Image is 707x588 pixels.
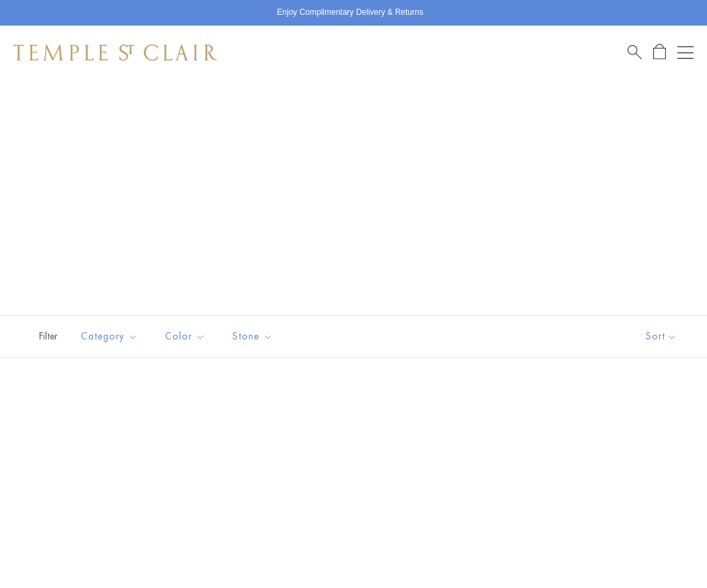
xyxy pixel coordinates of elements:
[615,316,707,357] button: Show sort by
[74,328,148,345] span: Category
[653,44,666,61] a: Open Shopping Bag
[628,44,642,61] a: Search
[222,321,283,352] button: Stone
[155,321,215,352] button: Color
[677,44,694,61] button: Open navigation
[158,328,215,345] span: Color
[13,44,217,61] img: Temple St. Clair
[71,321,148,352] button: Category
[226,328,283,345] span: Stone
[277,6,423,20] p: Enjoy Complimentary Delivery & Returns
